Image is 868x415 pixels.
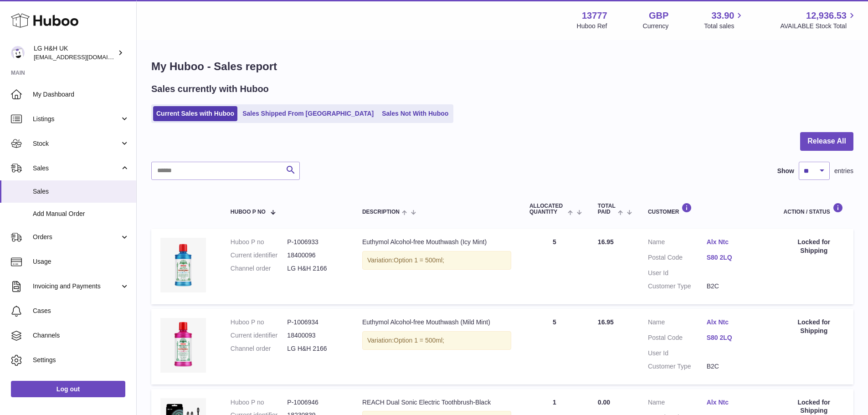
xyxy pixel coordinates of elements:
[287,344,344,353] dd: LG H&H 2166
[34,44,116,61] div: LG H&H UK
[33,307,129,315] span: Cases
[648,333,707,344] dt: Postal Code
[582,10,607,22] strong: 13777
[34,53,134,61] span: [EMAIL_ADDRESS][DOMAIN_NAME]
[231,318,288,327] dt: Huboo P no
[707,318,765,327] a: Alx Ntc
[648,398,707,409] dt: Name
[160,238,206,292] img: Euthymol_Alcohol-free_Mouthwash_Icy_Mint_-Image-2.webp
[598,238,614,246] span: 16.95
[649,10,668,22] strong: GBP
[648,318,707,329] dt: Name
[33,164,120,173] span: Sales
[648,238,707,249] dt: Name
[577,22,607,31] div: Huboo Ref
[33,257,129,266] span: Usage
[33,210,129,218] span: Add Manual Order
[33,90,129,99] span: My Dashboard
[520,309,589,384] td: 5
[231,398,288,407] dt: Huboo P no
[784,203,844,215] div: Action / Status
[33,331,129,340] span: Channels
[287,264,344,273] dd: LG H&H 2166
[648,349,707,358] dt: User Id
[11,46,25,60] img: veechen@lghnh.co.uk
[33,139,120,148] span: Stock
[394,337,444,344] span: Option 1 = 500ml;
[707,398,765,407] a: Alx Ntc
[33,233,120,241] span: Orders
[231,238,288,246] dt: Huboo P no
[287,318,344,327] dd: P-1006934
[11,381,125,397] a: Log out
[231,344,288,353] dt: Channel order
[780,10,857,31] a: 12,936.53 AVAILABLE Stock Total
[231,331,288,340] dt: Current identifier
[598,203,616,215] span: Total paid
[231,264,288,273] dt: Channel order
[784,318,844,335] div: Locked for Shipping
[707,282,765,291] dd: B2C
[520,229,589,304] td: 5
[648,362,707,371] dt: Customer Type
[362,398,511,407] div: REACH Dual Sonic Electric Toothbrush-Black
[707,333,765,342] a: S80 2LQ
[239,106,377,121] a: Sales Shipped From [GEOGRAPHIC_DATA]
[648,282,707,291] dt: Customer Type
[231,251,288,260] dt: Current identifier
[707,362,765,371] dd: B2C
[362,251,511,270] div: Variation:
[529,203,565,215] span: ALLOCATED Quantity
[643,22,669,31] div: Currency
[784,238,844,255] div: Locked for Shipping
[780,22,857,31] span: AVAILABLE Stock Total
[362,331,511,350] div: Variation:
[704,10,745,31] a: 33.90 Total sales
[834,167,853,175] span: entries
[287,238,344,246] dd: P-1006933
[707,253,765,262] a: S80 2LQ
[151,59,853,74] h1: My Huboo - Sales report
[362,318,511,327] div: Euthymol Alcohol-free Mouthwash (Mild Mint)
[598,399,610,406] span: 0.00
[287,398,344,407] dd: P-1006946
[33,282,120,291] span: Invoicing and Payments
[33,356,129,364] span: Settings
[362,238,511,246] div: Euthymol Alcohol-free Mouthwash (Icy Mint)
[287,251,344,260] dd: 18400096
[777,167,794,175] label: Show
[287,331,344,340] dd: 18400093
[160,318,206,373] img: Euthymol_Alcohol_Free_Mild_Mint_Mouthwash_500ml.webp
[648,269,707,277] dt: User Id
[800,132,853,151] button: Release All
[379,106,452,121] a: Sales Not With Huboo
[153,106,237,121] a: Current Sales with Huboo
[707,238,765,246] a: Alx Ntc
[598,318,614,326] span: 16.95
[711,10,734,22] span: 33.90
[33,115,120,123] span: Listings
[151,83,269,95] h2: Sales currently with Huboo
[806,10,847,22] span: 12,936.53
[33,187,129,196] span: Sales
[362,209,400,215] span: Description
[231,209,266,215] span: Huboo P no
[394,256,444,264] span: Option 1 = 500ml;
[648,203,765,215] div: Customer
[704,22,745,31] span: Total sales
[648,253,707,264] dt: Postal Code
